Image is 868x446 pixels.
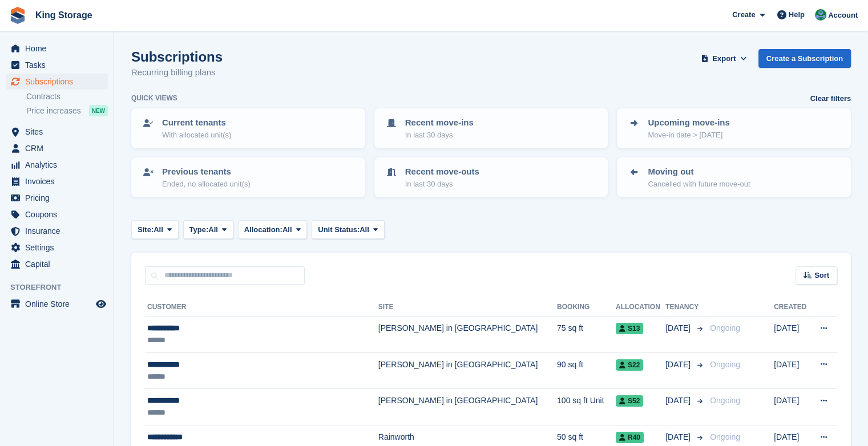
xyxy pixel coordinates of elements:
[405,179,479,190] p: In last 30 days
[6,157,108,173] a: menu
[6,223,108,239] a: menu
[89,105,108,116] div: NEW
[774,389,810,425] td: [DATE]
[6,256,108,272] a: menu
[6,240,108,256] a: menu
[25,190,94,206] span: Pricing
[618,159,850,196] a: Moving out Cancelled with future move-out
[25,173,94,189] span: Invoices
[665,322,693,334] span: [DATE]
[557,298,616,317] th: Booking
[616,359,643,371] span: S22
[616,323,643,334] span: S13
[26,106,81,116] span: Price increases
[710,432,740,441] span: Ongoing
[789,9,805,21] span: Help
[815,9,826,21] img: John King
[814,270,829,281] span: Sort
[665,395,693,407] span: [DATE]
[132,110,364,147] a: Current tenants With allocated unit(s)
[25,57,94,73] span: Tasks
[376,159,607,196] a: Recent move-outs In last 30 days
[774,317,810,353] td: [DATE]
[6,206,108,222] a: menu
[132,159,364,196] a: Previous tenants Ended, no allocated unit(s)
[9,7,26,24] img: stora-icon-8386f47178a22dfd0bd8f6a31ec36ba5ce8667c1dd55bd0f319d3a0aa187defe.svg
[94,297,108,311] a: Preview store
[6,140,108,156] a: menu
[282,224,292,236] span: All
[6,40,108,56] a: menu
[648,129,729,141] p: Move-in date > [DATE]
[6,57,108,73] a: menu
[710,396,740,405] span: Ongoing
[131,49,223,64] h1: Subscriptions
[25,140,94,156] span: CRM
[131,66,223,79] p: Recurring billing plans
[6,296,108,312] a: menu
[25,240,94,256] span: Settings
[360,224,369,236] span: All
[665,431,693,443] span: [DATE]
[648,179,750,190] p: Cancelled with future move-out
[405,165,479,179] p: Recent move-outs
[378,352,557,389] td: [PERSON_NAME] in [GEOGRAPHIC_DATA]
[810,93,851,104] a: Clear filters
[25,296,94,312] span: Online Store
[378,298,557,317] th: Site
[244,224,282,236] span: Allocation:
[616,298,665,317] th: Allocation
[774,298,810,317] th: Created
[6,124,108,140] a: menu
[138,224,154,236] span: Site:
[774,352,810,389] td: [DATE]
[208,224,218,236] span: All
[238,220,308,239] button: Allocation: All
[189,224,209,236] span: Type:
[26,104,108,117] a: Price increases NEW
[618,110,850,147] a: Upcoming move-ins Move-in date > [DATE]
[10,282,114,293] span: Storefront
[31,6,97,25] a: King Storage
[25,157,94,173] span: Analytics
[405,129,474,141] p: In last 30 days
[25,223,94,239] span: Insurance
[648,165,750,179] p: Moving out
[665,298,705,317] th: Tenancy
[712,53,736,64] span: Export
[154,224,163,236] span: All
[557,317,616,353] td: 75 sq ft
[557,389,616,425] td: 100 sq ft Unit
[25,256,94,272] span: Capital
[616,395,643,407] span: S52
[183,220,233,239] button: Type: All
[162,116,231,129] p: Current tenants
[162,165,251,179] p: Previous tenants
[162,129,231,141] p: With allocated unit(s)
[665,359,693,371] span: [DATE]
[758,49,851,68] a: Create a Subscription
[616,432,644,443] span: R40
[828,10,858,21] span: Account
[25,206,94,222] span: Coupons
[557,352,616,389] td: 90 sq ft
[145,298,378,317] th: Customer
[378,389,557,425] td: [PERSON_NAME] in [GEOGRAPHIC_DATA]
[6,173,108,189] a: menu
[25,40,94,56] span: Home
[6,190,108,206] a: menu
[710,360,740,369] span: Ongoing
[732,9,755,21] span: Create
[6,74,108,90] a: menu
[710,323,740,333] span: Ongoing
[648,116,729,129] p: Upcoming move-ins
[162,179,251,190] p: Ended, no allocated unit(s)
[318,224,360,236] span: Unit Status:
[312,220,384,239] button: Unit Status: All
[376,110,607,147] a: Recent move-ins In last 30 days
[699,49,749,68] button: Export
[26,91,108,102] a: Contracts
[131,220,179,239] button: Site: All
[405,116,474,129] p: Recent move-ins
[378,317,557,353] td: [PERSON_NAME] in [GEOGRAPHIC_DATA]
